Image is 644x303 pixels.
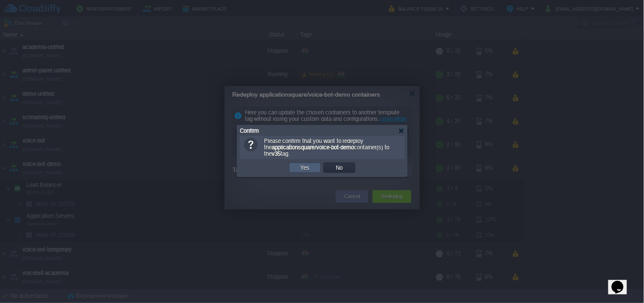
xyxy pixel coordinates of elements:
iframe: chat widget [608,269,636,294]
span: Confirm [240,128,259,134]
span: Please confirm that you want to redeploy the container(s) to the tag. [264,138,389,157]
b: applicationsquare/voice-bot-demo [272,144,354,151]
button: No [334,164,346,172]
b: v35 [272,151,281,157]
button: Yes [298,164,312,172]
